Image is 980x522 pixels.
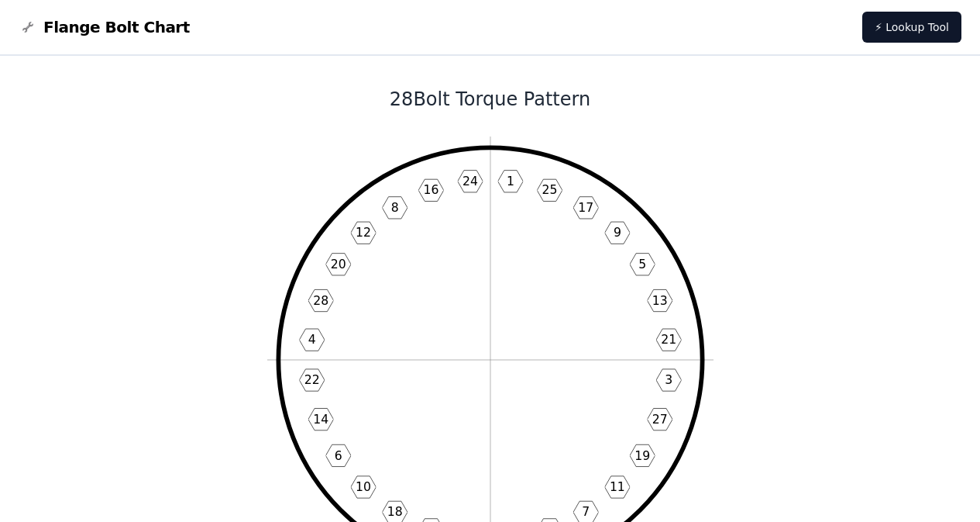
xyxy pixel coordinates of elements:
[334,448,342,463] text: 6
[634,448,650,463] text: 19
[330,257,346,271] text: 20
[506,174,514,188] text: 1
[613,225,621,240] text: 9
[308,332,315,347] text: 4
[356,479,371,494] text: 10
[390,200,398,215] text: 8
[313,412,328,427] text: 14
[423,182,438,197] text: 16
[19,18,37,36] img: Flange Bolt Chart Logo
[43,16,190,38] span: Flange Bolt Chart
[652,293,667,308] text: 13
[356,225,371,240] text: 12
[462,174,478,188] text: 24
[74,87,906,112] h1: 28 Bolt Torque Pattern
[652,412,667,427] text: 27
[542,182,557,197] text: 25
[609,479,624,494] text: 11
[582,504,590,519] text: 7
[313,293,328,308] text: 28
[661,332,676,347] text: 21
[578,200,593,215] text: 17
[862,12,961,43] a: ⚡ Lookup Tool
[304,372,319,387] text: 22
[387,504,402,519] text: 18
[19,16,190,38] a: Flange Bolt Chart LogoFlange Bolt Chart
[665,372,672,387] text: 3
[638,257,646,271] text: 5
